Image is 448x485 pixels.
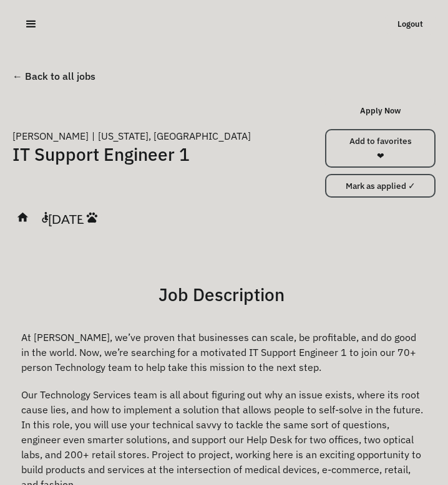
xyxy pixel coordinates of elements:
[16,208,29,227] div: home
[385,14,436,35] a: Logout
[325,171,436,201] form: Mark as applied form
[85,208,99,227] div: pets
[325,129,436,168] a: Add to favorites ❤
[12,128,254,143] a: [PERSON_NAME]|[US_STATE], [GEOGRAPHIC_DATA]
[12,6,50,43] div: menu
[98,128,251,143] div: [US_STATE], [GEOGRAPHIC_DATA]
[12,128,89,143] div: [PERSON_NAME]
[325,174,436,198] input: Mark as applied ✓
[158,284,285,305] h1: Job Description
[325,99,436,123] a: Apply Now
[21,330,426,375] p: At [PERSON_NAME], we’ve proven that businesses can scale, be profitable, and do good in the world...
[48,208,89,227] div: [DATE]
[12,69,436,96] a: ← Back to all jobs
[39,208,52,227] div: accessible
[12,143,325,165] h1: IT Support Engineer 1
[92,128,95,143] div: |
